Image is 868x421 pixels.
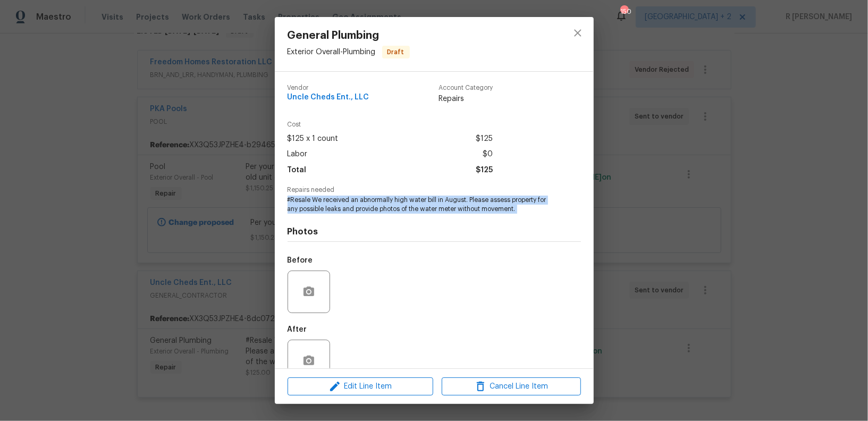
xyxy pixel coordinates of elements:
[288,187,581,193] span: Repairs needed
[288,163,307,178] span: Total
[483,147,493,162] span: $0
[476,163,493,178] span: $125
[565,20,591,46] button: close
[288,30,410,41] span: General Plumbing
[288,48,376,56] span: Exterior Overall - Plumbing
[288,94,369,102] span: Uncle Cheds Ent., LLC
[288,85,369,91] span: Vendor
[288,226,581,237] h4: Photos
[383,47,409,57] span: Draft
[288,377,433,396] button: Edit Line Item
[620,6,628,17] div: 150
[439,85,493,91] span: Account Category
[288,257,313,264] h5: Before
[288,121,493,128] span: Cost
[439,94,493,104] span: Repairs
[291,380,430,393] span: Edit Line Item
[442,377,581,396] button: Cancel Line Item
[445,380,578,393] span: Cancel Line Item
[288,196,552,214] span: #Resale We received an abnormally high water bill in August. Please assess property for any possi...
[288,326,307,333] h5: After
[476,131,493,147] span: $125
[288,131,339,147] span: $125 x 1 count
[288,147,308,162] span: Labor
